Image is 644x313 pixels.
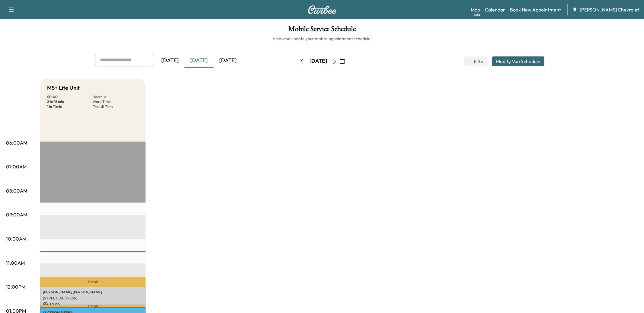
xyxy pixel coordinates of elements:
[43,302,143,307] p: $ 0.00
[464,56,487,66] button: Filter
[93,104,138,109] p: Transit Time
[474,58,485,65] span: Filter
[6,25,638,36] h1: Mobile Service Schedule
[6,211,27,218] p: 09:00AM
[492,56,544,66] button: Modify Van Schedule
[471,6,480,13] a: MapBeta
[308,5,337,14] img: Curbee Logo
[47,84,80,92] h5: MS+ Lite Unit
[184,54,213,68] div: [DATE]
[6,235,26,242] p: 10:00AM
[6,36,638,42] h6: View and update your mobile appointment schedule.
[6,187,27,194] p: 08:00AM
[580,6,639,13] span: [PERSON_NAME] Chevrolet
[93,99,138,104] p: Work Time
[43,296,143,301] p: [STREET_ADDRESS]
[47,104,93,109] p: 1 hr 11 min
[47,99,93,104] p: 2 hr 15 min
[6,283,25,290] p: 12:00PM
[510,6,561,13] a: Book New Appointment
[40,305,146,307] p: Travel
[47,94,93,99] p: $ 0.00
[485,6,505,13] a: Calendar
[155,54,184,68] div: [DATE]
[474,12,480,17] div: Beta
[309,57,327,65] div: [DATE]
[6,139,27,146] p: 06:00AM
[93,94,138,99] p: Revenue
[6,259,25,267] p: 11:00AM
[6,163,27,170] p: 07:00AM
[43,290,143,295] p: [PERSON_NAME] [PERSON_NAME]
[213,54,242,68] div: [DATE]
[40,277,146,287] p: Travel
